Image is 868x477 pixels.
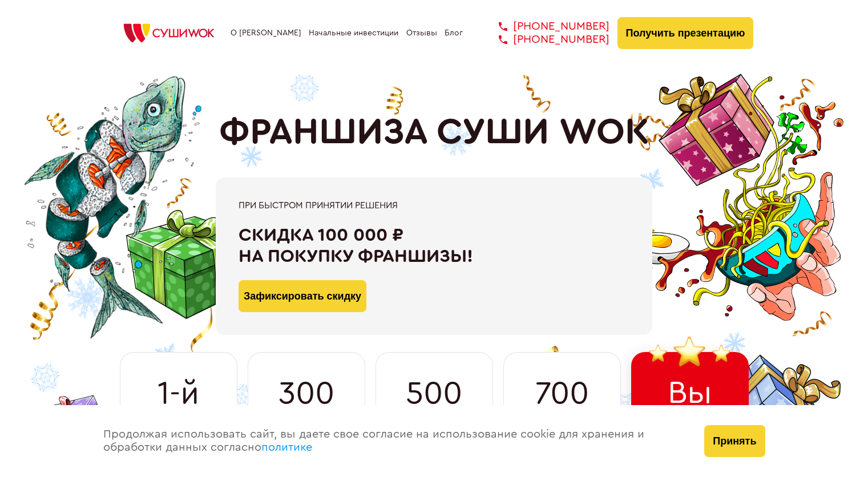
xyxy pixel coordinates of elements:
[482,20,609,33] a: [PHONE_NUMBER]
[231,29,301,38] a: О [PERSON_NAME]
[668,375,712,411] span: Вы
[239,200,629,211] div: При быстром принятии решения
[406,29,437,38] a: Отзывы
[535,375,589,412] span: 700
[445,29,463,38] a: Блог
[482,33,609,46] a: [PHONE_NUMBER]
[309,29,398,38] a: Начальные инвестиции
[278,375,334,412] span: 300
[261,442,312,453] a: политике
[239,225,629,267] div: Скидка 100 000 ₽ на покупку франшизы!
[704,425,765,457] button: Принять
[158,375,199,412] span: 1-й
[115,21,223,46] img: СУШИWOK
[239,280,366,312] button: Зафиксировать скидку
[617,17,754,49] button: Получить презентацию
[219,111,649,153] h1: ФРАНШИЗА СУШИ WOK
[406,375,462,412] span: 500
[92,405,693,477] div: Продолжая использовать сайт, вы даете свое согласие на использование cookie для хранения и обрабо...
